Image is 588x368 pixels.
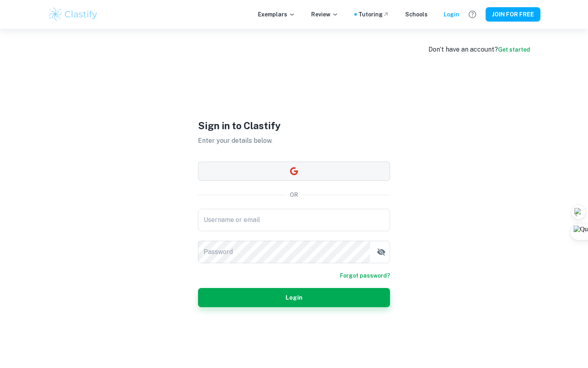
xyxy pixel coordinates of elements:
[198,136,390,146] p: Enter your details below.
[405,10,428,19] a: Schools
[48,6,98,22] img: Clastify logo
[358,10,389,19] a: Tutoring
[444,10,459,19] a: Login
[340,271,390,280] a: Forgot password?
[311,10,338,19] p: Review
[428,45,530,54] div: Don’t have an account?
[198,288,390,307] button: Login
[290,190,298,199] p: OR
[486,7,540,22] button: JOIN FOR FREE
[198,118,390,133] h1: Sign in to Clastify
[258,10,295,19] p: Exemplars
[466,8,479,21] button: Help and Feedback
[498,46,530,53] a: Get started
